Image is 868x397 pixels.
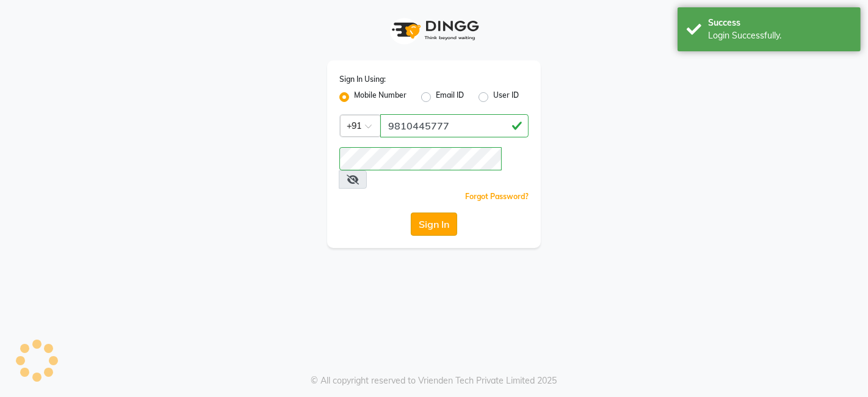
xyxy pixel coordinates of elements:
button: Sign In [411,213,457,236]
label: User ID [493,90,519,104]
label: Mobile Number [354,90,407,104]
div: Success [708,16,852,29]
label: Sign In Using: [339,74,386,85]
input: Username [380,114,529,137]
img: logo1.svg [385,12,483,48]
input: Username [339,147,502,170]
a: Forgot Password? [465,192,529,201]
label: Email ID [436,90,464,104]
div: Login Successfully. [708,29,852,42]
